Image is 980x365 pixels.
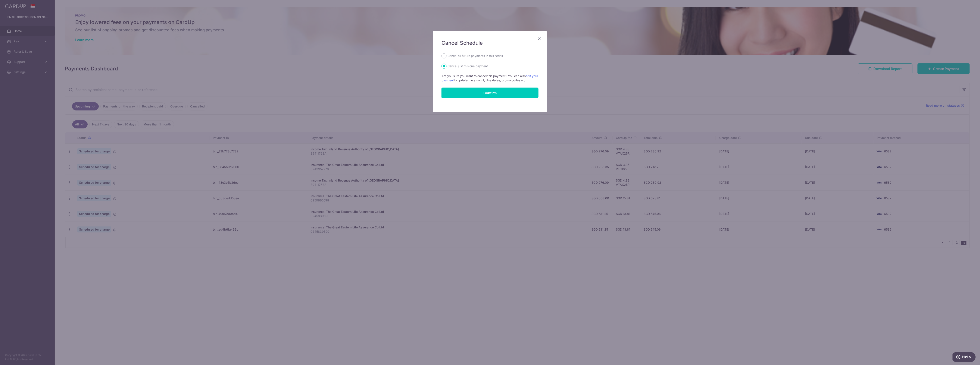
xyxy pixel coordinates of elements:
[441,40,539,46] h5: Cancel Schedule
[441,74,539,82] p: Are you sure you want to cancel this payment? You can also to update the amount, due dates, promo...
[447,53,503,58] label: Cancel all future payments in this series
[953,352,976,363] iframe: Opens a widget where you can find more information
[441,88,539,98] button: Confirm
[537,36,542,41] button: Close
[447,64,488,69] label: Cancel just this one payment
